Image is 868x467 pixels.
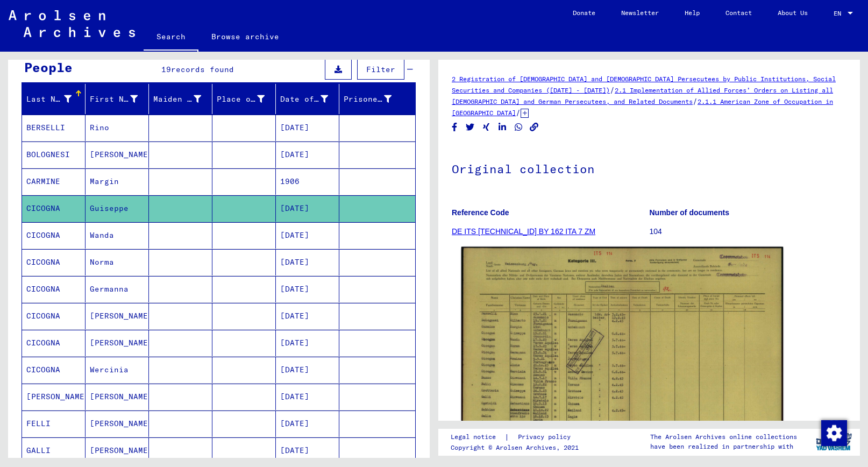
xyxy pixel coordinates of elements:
div: Maiden Name [153,90,215,108]
mat-cell: Wanda [86,222,149,249]
mat-cell: [DATE] [276,249,339,275]
a: 2 Registration of [DEMOGRAPHIC_DATA] and [DEMOGRAPHIC_DATA] Persecutees by Public Institutions, S... [452,75,836,94]
mat-cell: CICOGNA [22,357,86,383]
div: First Name [90,94,138,105]
mat-cell: CICOGNA [22,276,86,302]
mat-cell: BERSELLI [22,115,86,141]
mat-cell: 1906 [276,168,339,195]
mat-cell: GALLI [22,437,86,464]
p: The Arolsen Archives online collections [650,432,797,442]
div: People [24,58,73,77]
mat-cell: [DATE] [276,222,339,249]
mat-cell: [DATE] [276,276,339,302]
mat-cell: [DATE] [276,303,339,329]
mat-cell: [DATE] [276,115,339,141]
a: Legal notice [451,431,504,443]
mat-cell: CARMINE [22,168,86,195]
mat-cell: [DATE] [276,411,339,437]
mat-cell: [PERSON_NAME] [86,330,149,356]
span: records found [171,65,234,74]
div: Date of Birth [280,90,341,108]
img: Arolsen_neg.svg [9,10,135,37]
div: Date of Birth [280,94,328,105]
mat-header-cell: Prisoner # [339,84,415,114]
mat-cell: [DATE] [276,141,339,168]
mat-cell: CICOGNA [22,195,86,222]
mat-cell: Germanna [86,276,149,302]
mat-cell: [DATE] [276,384,339,410]
div: | [451,431,584,443]
mat-cell: FELLI [22,411,86,437]
a: Search [144,24,198,52]
button: Copy link [529,121,540,134]
span: Filter [366,65,395,74]
mat-cell: CICOGNA [22,249,86,275]
a: DE ITS [TECHNICAL_ID] BY 162 ITA 7 ZM [452,227,595,236]
p: Copyright © Arolsen Archives, 2021 [451,443,584,452]
span: / [610,85,615,95]
mat-cell: [PERSON_NAME] [22,384,86,410]
mat-cell: [DATE] [276,357,339,383]
mat-cell: [DATE] [276,330,339,356]
mat-cell: CICOGNA [22,303,86,329]
mat-cell: CICOGNA [22,330,86,356]
button: Share on Xing [481,121,492,134]
p: 104 [650,226,847,237]
mat-cell: BOLOGNESI [22,141,86,168]
b: Reference Code [452,208,509,217]
mat-cell: [DATE] [276,195,339,222]
mat-header-cell: Date of Birth [276,84,339,114]
p: have been realized in partnership with [650,442,797,451]
mat-cell: [PERSON_NAME] [86,411,149,437]
div: Place of Birth [217,90,278,108]
mat-cell: [PERSON_NAME] [86,437,149,464]
mat-header-cell: Place of Birth [212,84,276,114]
mat-cell: Wercinia [86,357,149,383]
div: Last Name [26,90,85,108]
div: Prisoner # [344,90,405,108]
img: yv_logo.png [814,428,854,455]
div: Place of Birth [217,94,265,105]
mat-header-cell: Last Name [22,84,86,114]
a: Browse archive [198,24,292,49]
button: Share on LinkedIn [497,121,508,134]
mat-cell: CICOGNA [22,222,86,249]
mat-header-cell: Maiden Name [149,84,212,114]
div: Prisoner # [344,94,392,105]
b: Number of documents [650,208,730,217]
span: / [516,108,521,117]
mat-cell: [PERSON_NAME] [86,303,149,329]
img: Change consent [821,420,847,446]
mat-cell: Rino [86,115,149,141]
button: Filter [357,59,404,80]
mat-cell: Norma [86,249,149,275]
mat-cell: Margin [86,168,149,195]
mat-cell: Guiseppe [86,195,149,222]
mat-cell: [PERSON_NAME] [86,384,149,410]
span: 19 [161,65,171,74]
a: 2.1 Implementation of Allied Forces’ Orders on Listing all [DEMOGRAPHIC_DATA] and German Persecut... [452,86,833,105]
span: / [693,96,698,106]
span: EN [834,10,845,17]
div: Last Name [26,94,72,105]
button: Share on Twitter [465,121,476,134]
a: Privacy policy [509,431,584,443]
mat-cell: [PERSON_NAME] [86,141,149,168]
button: Share on Facebook [449,121,460,134]
div: Maiden Name [153,94,201,105]
mat-cell: [DATE] [276,437,339,464]
h1: Original collection [452,144,846,192]
mat-header-cell: First Name [86,84,149,114]
button: Share on WhatsApp [513,121,524,134]
div: First Name [90,90,151,108]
